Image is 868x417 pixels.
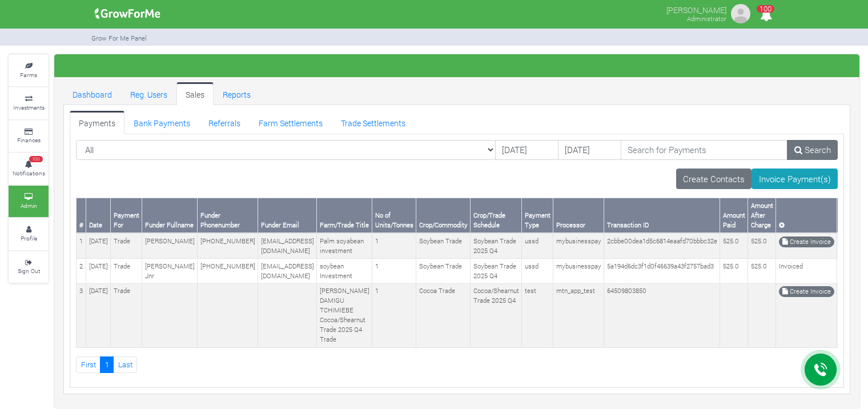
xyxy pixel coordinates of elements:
td: 3 [77,283,86,347]
td: [PERSON_NAME] [142,233,198,258]
th: Funder Email [258,198,317,233]
a: Sign Out [9,251,49,283]
td: 525.0 [748,233,776,258]
td: [EMAIL_ADDRESS][DOMAIN_NAME] [258,233,317,258]
input: DD/MM/YYYY [558,140,621,161]
small: Investments [13,103,45,111]
td: [DATE] [86,283,111,347]
td: 2 [77,259,86,284]
td: mybusinesspay [553,233,604,258]
td: Palm soyabean investment [317,233,372,258]
small: Admin [21,202,37,210]
a: 100 [755,11,777,22]
td: Soybean Trade 2025 Q4 [471,233,522,258]
td: 1 [372,283,416,347]
a: Payments [70,111,124,134]
th: Transaction ID [604,198,720,233]
td: [DATE] [86,233,111,258]
td: Trade [111,233,142,258]
a: Farms [9,55,49,86]
td: Cocoa Trade [416,283,471,347]
th: Funder Phonenumber [198,198,258,233]
a: Search [787,140,838,161]
th: Processor [553,198,604,233]
th: Payment Type [522,198,553,233]
a: Create Invoice [779,236,834,247]
span: 100 [29,156,43,163]
th: No of Units/Tonnes [372,198,416,233]
img: growforme image [729,2,752,25]
td: Cocoa/Shearnut Trade 2025 Q4 [471,283,522,347]
a: Referrals [199,111,250,134]
td: 525.0 [748,259,776,284]
td: Soybean Trade 2025 Q4 [471,259,522,284]
td: [EMAIL_ADDRESS][DOMAIN_NAME] [258,259,317,284]
th: Crop/Commodity [416,198,471,233]
a: First [76,356,101,373]
img: growforme image [91,2,164,25]
i: Notifications [755,2,777,28]
th: Amount After Charge [748,198,776,233]
a: Farm Settlements [250,111,332,134]
a: Reports [214,82,260,105]
a: Invoice Payment(s) [752,169,838,189]
td: 525.0 [720,233,748,258]
a: Create Invoice [779,286,834,297]
span: 100 [757,5,774,13]
td: [PERSON_NAME] Jnr [142,259,198,284]
nav: Page Navigation [76,356,838,373]
a: Investments [9,87,49,119]
a: Reg. Users [121,82,176,105]
td: test [522,283,553,347]
td: 1 [372,233,416,258]
td: soybean Investment [317,259,372,284]
td: mybusinesspay [553,259,604,284]
td: ussd [522,233,553,258]
td: 5a194d6dc3f1d0f46639a43f2757bad3 [604,259,720,284]
small: Notifications [13,169,45,177]
a: Trade Settlements [332,111,415,134]
input: DD/MM/YYYY [495,140,558,161]
small: Profile [21,234,37,242]
td: [PHONE_NUMBER] [198,233,258,258]
th: Payment For [111,198,142,233]
td: ussd [522,259,553,284]
a: Bank Payments [124,111,199,134]
td: 2cbbe00dea1d5c6814eaafd70bbbc32e [604,233,720,258]
td: 1 [77,233,86,258]
td: [PHONE_NUMBER] [198,259,258,284]
a: Dashboard [63,82,121,105]
a: 100 Notifications [9,153,49,185]
td: Trade [111,283,142,347]
th: Date [86,198,111,233]
a: Finances [9,121,49,152]
small: Farms [20,71,37,79]
td: mtn_app_test [553,283,604,347]
td: Invoiced [776,259,837,284]
th: # [77,198,86,233]
th: Farm/Trade Title [317,198,372,233]
td: 525.0 [720,259,748,284]
a: 1 [100,356,114,373]
th: Amount Paid [720,198,748,233]
small: Sign Out [18,267,40,275]
a: Sales [176,82,214,105]
a: Create Contacts [676,169,752,189]
a: Last [113,356,137,373]
td: [PERSON_NAME] DAMIGU TCHIMIEBE Cocoa/Shearnut Trade 2025 Q4 Trade [317,283,372,347]
td: 64509803850 [604,283,720,347]
a: Admin [9,186,49,217]
small: Finances [17,136,41,144]
td: 1 [372,259,416,284]
a: Profile [9,218,49,250]
small: Grow For Me Panel [91,34,147,42]
td: Soybean Trade [416,233,471,258]
td: Soybean Trade [416,259,471,284]
th: Crop/Trade Schedule [471,198,522,233]
td: Trade [111,259,142,284]
th: Funder Fullname [142,198,198,233]
td: [DATE] [86,259,111,284]
input: Search for Payments [621,140,788,161]
small: Administrator [687,14,726,23]
p: [PERSON_NAME] [666,2,726,16]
